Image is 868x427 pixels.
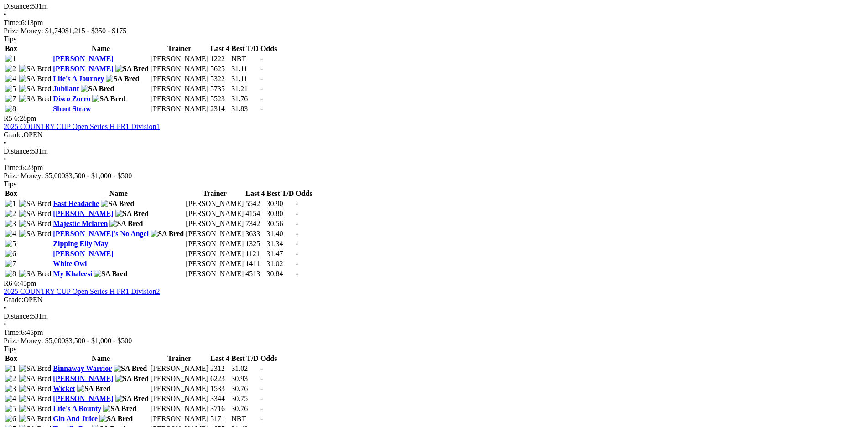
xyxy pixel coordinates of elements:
[65,337,132,345] span: $3,500 - $1,000 - $500
[5,230,16,238] img: 4
[53,250,113,257] a: [PERSON_NAME]
[65,172,132,180] span: $3,500 - $1,000 - $500
[245,259,265,268] td: 1411
[296,200,298,207] span: -
[19,210,52,218] img: SA Bred
[210,414,230,423] td: 5171
[231,354,259,363] th: Best T/D
[245,239,265,248] td: 1325
[53,415,98,422] a: Gin And Juice
[210,384,230,393] td: 1533
[4,288,160,295] a: 2025 COUNTRY CUP Open Series H PR1 Division2
[4,312,864,320] div: 531m
[150,104,209,113] td: [PERSON_NAME]
[53,270,92,278] a: My Khaleesi
[4,279,12,287] span: R6
[296,270,298,278] span: -
[185,199,244,208] td: [PERSON_NAME]
[231,364,259,373] td: 31.02
[53,105,91,113] a: Short Straw
[14,114,36,122] span: 6:28pm
[4,35,16,43] span: Tips
[4,2,31,10] span: Distance:
[231,74,259,83] td: 31.11
[99,415,133,423] img: SA Bred
[260,395,263,402] span: -
[151,230,184,238] img: SA Bred
[101,200,134,208] img: SA Bred
[53,95,90,103] a: Disco Zorro
[4,180,16,188] span: Tips
[266,259,295,268] td: 31.02
[4,155,6,163] span: •
[185,269,244,278] td: [PERSON_NAME]
[210,364,230,373] td: 2312
[4,337,864,345] div: Prize Money: $5,000
[150,374,209,383] td: [PERSON_NAME]
[245,229,265,238] td: 3633
[266,199,295,208] td: 30.90
[260,405,263,412] span: -
[4,164,21,171] span: Time:
[210,404,230,413] td: 3716
[266,269,295,278] td: 30.84
[296,210,298,217] span: -
[52,354,149,363] th: Name
[53,55,113,62] a: [PERSON_NAME]
[266,239,295,248] td: 31.34
[5,85,16,93] img: 5
[260,85,263,93] span: -
[260,75,263,82] span: -
[115,375,149,383] img: SA Bred
[4,296,864,304] div: OPEN
[260,105,263,113] span: -
[266,209,295,218] td: 30.80
[210,74,230,83] td: 5322
[150,364,209,373] td: [PERSON_NAME]
[4,123,160,130] a: 2025 COUNTRY CUP Open Series H PR1 Division1
[4,296,24,304] span: Grade:
[4,19,21,26] span: Time:
[53,405,101,412] a: Life's A Bounty
[5,95,16,103] img: 7
[231,394,259,403] td: 30.75
[114,365,147,373] img: SA Bred
[185,189,244,198] th: Trainer
[5,365,16,373] img: 1
[5,65,16,73] img: 2
[210,44,230,53] th: Last 4
[4,320,6,328] span: •
[150,414,209,423] td: [PERSON_NAME]
[260,365,263,372] span: -
[5,45,17,52] span: Box
[5,395,16,403] img: 4
[296,240,298,247] span: -
[260,65,263,72] span: -
[231,104,259,113] td: 31.83
[19,375,52,383] img: SA Bred
[115,395,149,403] img: SA Bred
[260,44,277,53] th: Odds
[4,2,864,10] div: 531m
[185,239,244,248] td: [PERSON_NAME]
[296,260,298,268] span: -
[5,415,16,423] img: 6
[5,355,17,362] span: Box
[52,189,184,198] th: Name
[260,55,263,62] span: -
[19,95,52,103] img: SA Bred
[296,250,298,257] span: -
[266,189,295,198] th: Best T/D
[231,44,259,53] th: Best T/D
[19,220,52,228] img: SA Bred
[65,27,127,35] span: $1,215 - $350 - $175
[53,260,87,268] a: White Owl
[53,65,113,72] a: [PERSON_NAME]
[210,104,230,113] td: 2314
[185,209,244,218] td: [PERSON_NAME]
[5,220,16,228] img: 3
[150,404,209,413] td: [PERSON_NAME]
[53,210,113,217] a: [PERSON_NAME]
[53,395,113,402] a: [PERSON_NAME]
[5,405,16,413] img: 5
